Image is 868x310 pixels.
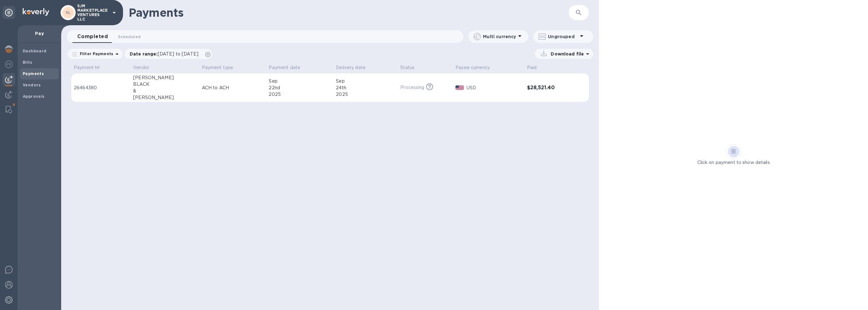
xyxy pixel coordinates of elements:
[336,78,395,85] div: Sep
[202,64,233,71] p: Payment type
[133,74,197,81] div: [PERSON_NAME]
[336,64,374,71] span: Delivery date
[483,33,516,40] p: Multi currency
[66,10,71,15] b: SL
[23,83,41,87] b: Vendors
[336,91,395,98] div: 2025
[269,64,308,71] span: Payment date
[129,6,569,19] h1: Payments
[133,94,197,101] div: [PERSON_NAME]
[527,64,545,71] span: Paid
[158,51,198,56] span: [DATE] to [DATE]
[336,85,395,91] div: 24th
[74,85,128,91] p: 26464380
[269,91,331,98] div: 2025
[77,4,109,21] p: SJM MARKETPLACE VENTURES LLC
[5,61,13,68] img: Foreign exchange
[77,51,113,56] p: Filter Payments
[455,64,498,71] span: Payee currency
[133,81,197,88] div: BLACK
[697,159,770,166] p: Click on payment to show details
[3,6,15,19] div: Unpin categories
[74,64,108,71] span: Payment №
[548,51,584,57] p: Download file
[23,30,56,37] p: Pay
[466,85,522,91] p: USD
[400,64,414,71] p: Status
[133,64,149,71] p: Vendor
[77,32,108,41] span: Completed
[202,85,264,91] p: ACH to ACH
[23,8,49,16] img: Logo
[133,88,197,94] div: &
[400,84,424,91] p: Processing
[455,85,464,90] img: USD
[269,78,331,85] div: Sep
[548,33,578,40] p: Ungrouped
[125,49,212,59] div: Date range:[DATE] to [DATE]
[74,64,100,71] p: Payment №
[133,64,157,71] span: Vendor
[400,64,423,71] span: Status
[23,49,47,53] b: Dashboard
[269,64,300,71] p: Payment date
[336,64,366,71] p: Delivery date
[527,85,571,91] h3: $28,521.40
[23,94,45,99] b: Approvals
[23,60,32,65] b: Bills
[118,33,141,40] span: Scheduled
[23,71,44,76] b: Payments
[455,64,490,71] p: Payee currency
[130,51,202,57] p: Date range :
[269,85,331,91] div: 22nd
[202,64,242,71] span: Payment type
[527,64,537,71] p: Paid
